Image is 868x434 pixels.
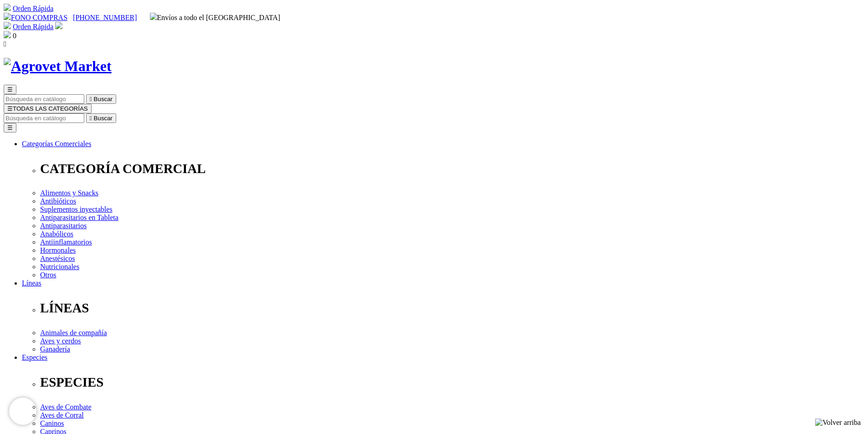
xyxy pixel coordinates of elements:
a: Orden Rápida [13,5,53,12]
a: Líneas [22,279,41,287]
img: user.svg [55,22,62,29]
a: Caninos [40,419,64,427]
a: Otros [40,271,56,279]
p: CATEGORÍA COMERCIAL [40,161,864,176]
span: Envíos a todo el [GEOGRAPHIC_DATA] [150,14,281,21]
a: Acceda a su cuenta de cliente [55,23,62,31]
a: Ganadería [40,345,70,353]
button:  Buscar [86,113,116,123]
span: Buscar [94,96,113,102]
p: LÍNEAS [40,301,864,316]
a: Antiinflamatorios [40,238,92,246]
img: phone.svg [4,13,11,20]
a: Hormonales [40,246,76,254]
iframe: Brevo live chat [9,398,36,425]
a: Aves de Combate [40,403,92,411]
a: Aves y cerdos [40,337,81,345]
a: Categorías Comerciales [22,140,91,148]
a: Aves de Corral [40,411,84,419]
i:  [4,40,6,48]
img: shopping-cart.svg [4,22,11,29]
a: Antibióticos [40,197,76,205]
span: 0 [13,32,16,40]
span: ☰ [7,105,13,112]
span: Buscar [94,115,113,122]
button:  Buscar [86,94,116,104]
button: ☰TODAS LAS CATEGORÍAS [4,104,92,113]
a: Alimentos y Snacks [40,189,98,197]
a: [PHONE_NUMBER] [73,14,137,21]
a: Animales de compañía [40,329,107,337]
button: ☰ [4,123,16,133]
i:  [90,96,92,102]
button: ☰ [4,85,16,94]
input: Buscar [4,113,84,123]
img: delivery-truck.svg [150,13,157,20]
img: Volver arriba [815,419,861,427]
img: Agrovet Market [4,58,112,75]
a: Orden Rápida [13,23,53,31]
span: ☰ [7,86,13,93]
a: Antiparasitarios en Tableta [40,214,118,221]
a: FONO COMPRAS [4,14,67,21]
a: Anabólicos [40,230,73,238]
i:  [90,115,92,122]
a: Suplementos inyectables [40,205,113,213]
a: Antiparasitarios [40,222,87,230]
p: ESPECIES [40,375,864,390]
img: shopping-bag.svg [4,31,11,38]
a: Especies [22,353,47,361]
img: shopping-cart.svg [4,4,11,11]
input: Buscar [4,94,84,104]
a: Anestésicos [40,255,75,262]
a: Nutricionales [40,263,79,271]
